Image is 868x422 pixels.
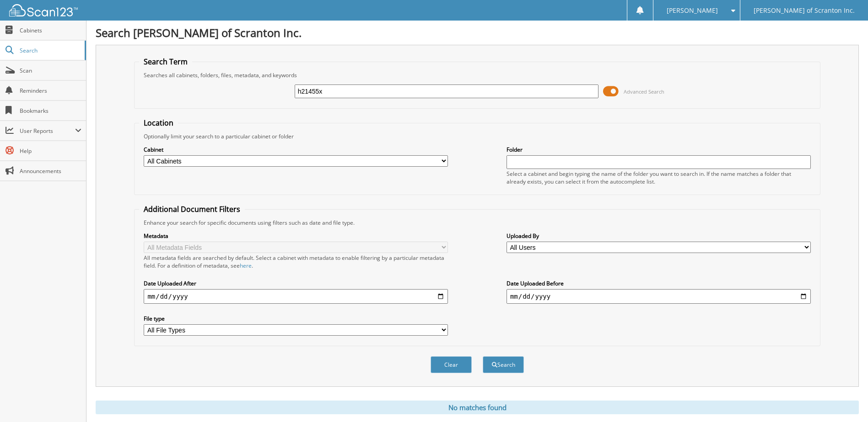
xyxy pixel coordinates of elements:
[139,57,192,67] legend: Search Term
[144,232,448,240] label: Metadata
[240,262,252,269] a: here
[20,26,81,34] span: Cabinets
[507,280,811,287] label: Date Uploaded Before
[20,47,80,54] span: Search
[139,71,815,79] div: Searches all cabinets, folders, files, metadata, and keywords
[144,146,448,153] label: Cabinet
[144,315,448,322] label: File type
[139,118,178,128] legend: Location
[144,280,448,287] label: Date Uploaded After
[9,4,78,16] img: scan123-logo-white.svg
[431,356,472,373] button: Clear
[754,8,855,13] span: [PERSON_NAME] of Scranton Inc.
[507,232,811,240] label: Uploaded By
[20,127,75,135] span: User Reports
[96,401,859,414] div: No matches found
[667,8,718,13] span: [PERSON_NAME]
[20,107,81,115] span: Bookmarks
[507,146,811,153] label: Folder
[20,147,81,155] span: Help
[139,132,815,140] div: Optionally limit your search to a particular cabinet or folder
[20,87,81,95] span: Reminders
[144,289,448,304] input: start
[624,88,664,95] span: Advanced Search
[507,170,811,185] div: Select a cabinet and begin typing the name of the folder you want to search in. If the name match...
[507,289,811,304] input: end
[144,254,448,269] div: All metadata fields are searched by default. Select a cabinet with metadata to enable filtering b...
[20,67,81,74] span: Scan
[20,167,81,175] span: Announcements
[483,356,524,373] button: Search
[139,219,815,227] div: Enhance your search for specific documents using filters such as date and file type.
[139,204,245,214] legend: Additional Document Filters
[96,25,859,40] h1: Search [PERSON_NAME] of Scranton Inc.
